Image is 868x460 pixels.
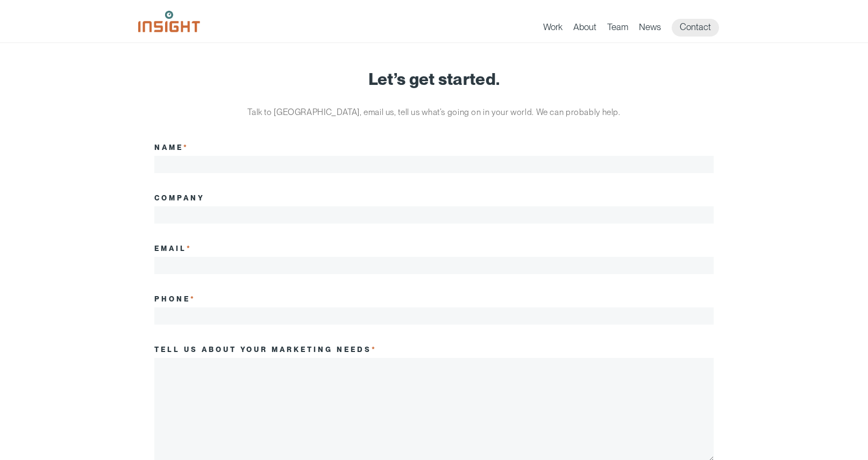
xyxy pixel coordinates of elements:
[573,21,596,37] a: About
[154,70,714,88] h1: Let’s get started.
[639,21,661,37] a: News
[154,143,189,152] label: Name
[543,21,563,37] a: Work
[232,104,636,120] p: Talk to [GEOGRAPHIC_DATA], email us, tell us what’s going on in your world. We can probably help.
[138,11,200,32] img: Insight Marketing Design
[672,19,719,37] a: Contact
[154,244,192,253] label: Email
[154,345,377,354] label: Tell us about your marketing needs
[154,193,205,202] label: Company
[543,19,730,37] nav: primary navigation menu
[154,294,196,303] label: Phone
[607,21,628,37] a: Team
